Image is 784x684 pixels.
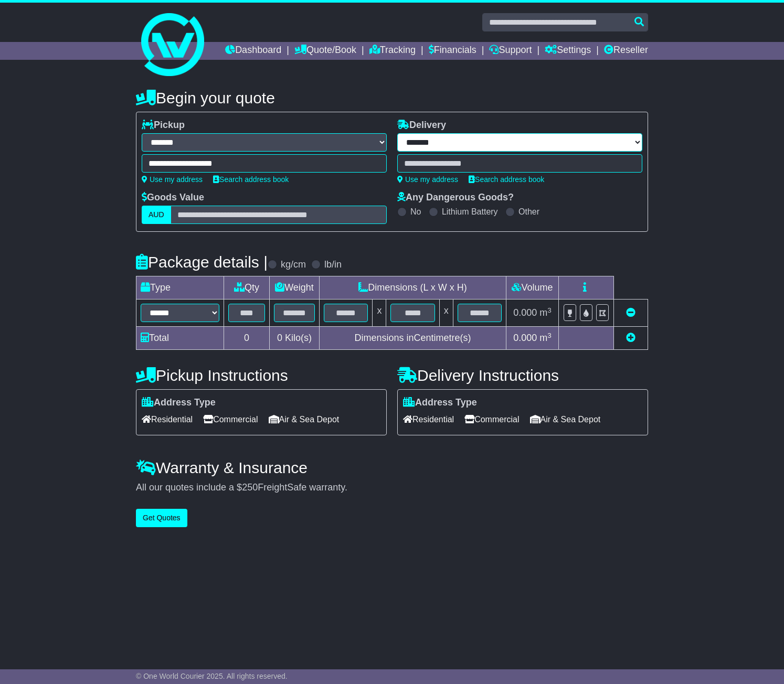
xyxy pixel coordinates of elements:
h4: Package details | [136,253,268,271]
span: Air & Sea Depot [530,411,601,427]
td: Total [136,327,224,350]
h4: Pickup Instructions [136,367,387,384]
sup: 3 [547,332,552,339]
label: Delivery [397,120,446,131]
label: Any Dangerous Goods? [397,192,514,204]
h4: Warranty & Insurance [136,459,648,476]
span: Commercial [464,411,519,427]
td: Volume [506,276,558,300]
button: Get Quotes [136,509,187,527]
label: Pickup [142,120,185,131]
label: Goods Value [142,192,204,204]
a: Dashboard [225,42,281,60]
span: m [539,307,552,318]
label: kg/cm [281,259,306,271]
h4: Begin your quote [136,89,648,106]
span: 0.000 [513,307,537,318]
a: Add new item [626,333,635,343]
a: Use my address [142,175,203,184]
span: 250 [242,482,258,493]
span: 0.000 [513,333,537,343]
a: Settings [545,42,591,60]
td: Dimensions in Centimetre(s) [320,327,506,350]
td: 0 [224,327,270,350]
label: Address Type [403,397,477,409]
label: AUD [142,206,171,224]
td: Qty [224,276,270,300]
label: lb/in [324,259,342,271]
a: Support [489,42,532,60]
td: Kilo(s) [269,327,319,350]
sup: 3 [547,306,552,314]
span: Commercial [203,411,258,427]
label: No [410,207,421,217]
label: Other [518,207,539,217]
td: Dimensions (L x W x H) [320,276,506,300]
span: Residential [403,411,454,427]
td: Type [136,276,224,300]
a: Financials [429,42,476,60]
td: x [373,300,386,327]
span: © One World Courier 2025. All rights reserved. [136,672,288,680]
a: Remove this item [626,307,635,318]
div: All our quotes include a $ FreightSafe warranty. [136,482,648,494]
span: Air & Sea Depot [269,411,340,427]
span: 0 [277,333,282,343]
label: Lithium Battery [442,207,498,217]
a: Search address book [469,175,544,184]
td: Weight [269,276,319,300]
h4: Delivery Instructions [397,367,648,384]
span: m [539,333,552,343]
a: Quote/Book [294,42,356,60]
td: x [439,300,453,327]
a: Reseller [604,42,648,60]
span: Residential [142,411,193,427]
a: Search address book [213,175,289,184]
a: Use my address [397,175,458,184]
label: Address Type [142,397,216,409]
a: Tracking [369,42,416,60]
